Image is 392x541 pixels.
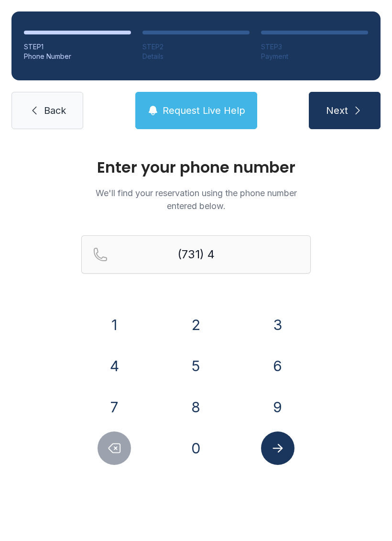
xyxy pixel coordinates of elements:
div: Phone Number [24,52,131,61]
button: 1 [98,308,131,342]
button: Delete number [98,431,131,465]
button: 7 [98,390,131,424]
span: Next [326,104,348,117]
span: Back [44,104,66,117]
button: Submit lookup form [261,431,294,465]
div: STEP 2 [142,42,250,52]
button: 0 [179,431,213,465]
p: We'll find your reservation using the phone number entered below. [81,187,311,212]
div: STEP 3 [261,42,368,52]
button: 8 [179,390,213,424]
div: STEP 1 [24,42,131,52]
h1: Enter your phone number [81,160,311,175]
button: 2 [179,308,213,342]
span: Request Live Help [163,104,245,117]
button: 3 [261,308,294,342]
button: 6 [261,349,294,383]
input: Reservation phone number [81,235,311,274]
button: 4 [98,349,131,383]
div: Details [142,52,250,61]
button: 9 [261,390,294,424]
button: 5 [179,349,213,383]
div: Payment [261,52,368,61]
